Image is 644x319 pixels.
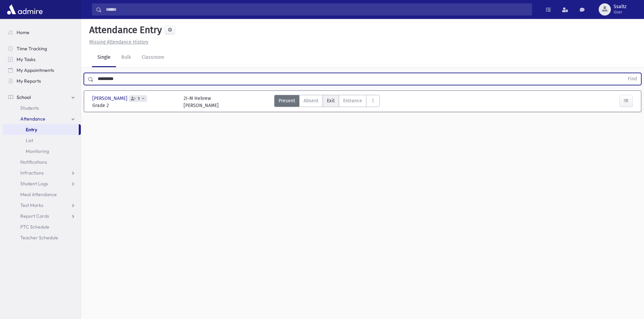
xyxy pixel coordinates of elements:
span: My Reports [17,78,41,84]
span: My Tasks [17,56,35,62]
h5: Attendance Entry [87,24,162,36]
a: Classroom [136,48,170,67]
a: School [3,92,81,103]
span: My Appointments [17,67,54,73]
a: Notifications [3,157,81,167]
span: Test Marks [20,202,43,208]
a: Report Cards [3,211,81,221]
span: Meal Attendance [20,191,57,197]
span: Home [17,29,29,35]
a: Teacher Schedule [3,232,81,243]
a: Bulk [116,48,136,67]
a: PTC Schedule [3,221,81,232]
a: Infractions [3,167,81,178]
span: Absent [304,97,318,104]
span: [PERSON_NAME] [92,95,129,102]
div: AttTypes [274,95,380,109]
span: Notifications [20,159,47,165]
span: Present [279,97,295,104]
a: My Tasks [3,54,81,65]
a: Monitoring [3,146,81,157]
div: 2I-M Hebrew [PERSON_NAME] [184,95,219,109]
input: Search [102,3,532,16]
a: Entry [3,124,79,135]
span: Student Logs [20,181,48,187]
span: Attendance [20,116,45,122]
span: Time Tracking [17,46,47,52]
span: Report Cards [20,213,49,219]
span: Exit [327,97,335,104]
span: User [614,9,626,15]
span: Monitoring [26,148,49,154]
span: Teacher Schedule [20,235,58,241]
a: Students [3,103,81,113]
span: Ssaltz [614,4,626,9]
span: Grade 2 [92,102,177,109]
a: Missing Attendance History [87,39,148,45]
span: Infractions [20,170,44,176]
span: Students [20,105,39,111]
span: Entrance [343,97,362,104]
a: My Appointments [3,65,81,76]
a: My Reports [3,76,81,86]
span: Entry [26,127,37,133]
a: List [3,135,81,146]
a: Student Logs [3,178,81,189]
span: List [26,137,33,143]
a: Single [92,48,116,67]
a: Test Marks [3,200,81,211]
u: Missing Attendance History [89,39,148,45]
button: Find [624,73,641,85]
a: Home [3,27,81,38]
span: School [17,94,31,100]
a: Meal Attendance [3,189,81,200]
span: PTC Schedule [20,224,49,230]
a: Attendance [3,113,81,124]
a: Time Tracking [3,43,81,54]
img: AdmirePro [5,3,44,16]
span: 1 [137,97,141,101]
